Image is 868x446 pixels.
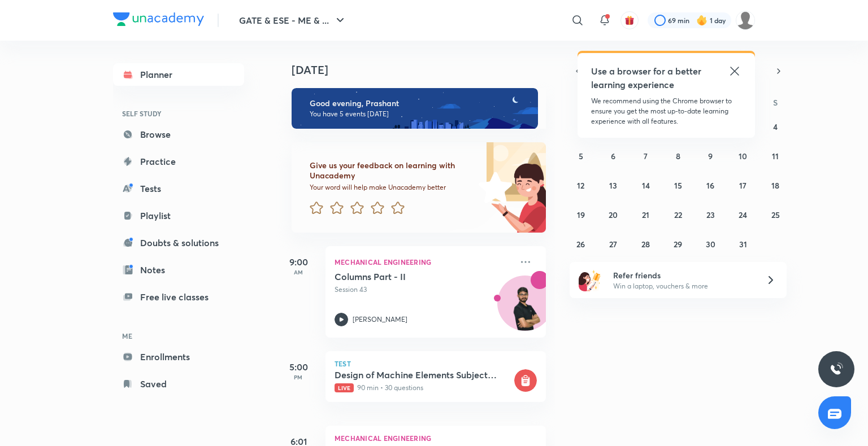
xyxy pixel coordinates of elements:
button: October 24, 2025 [734,205,752,224]
button: October 5, 2025 [572,147,590,165]
abbr: October 28, 2025 [641,239,650,250]
p: Session 43 [335,285,512,295]
button: October 30, 2025 [701,235,719,253]
abbr: October 7, 2025 [644,151,648,161]
button: October 23, 2025 [701,205,719,224]
abbr: October 24, 2025 [739,209,747,220]
abbr: October 22, 2025 [674,209,682,220]
p: You have 5 events [DATE] [310,110,528,119]
p: AM [276,269,321,276]
img: ttu [830,362,843,376]
button: October 16, 2025 [701,176,719,194]
a: Saved [113,373,244,395]
abbr: October 13, 2025 [609,180,617,191]
abbr: October 26, 2025 [576,239,585,250]
abbr: October 23, 2025 [706,209,715,220]
button: October 19, 2025 [572,205,590,224]
button: October 22, 2025 [669,205,687,224]
button: October 10, 2025 [734,147,752,165]
img: Avatar [498,282,552,336]
abbr: Saturday [773,97,778,108]
img: streak [696,15,708,26]
img: referral [579,269,601,291]
button: October 17, 2025 [734,176,752,194]
a: Company Logo [113,12,204,29]
button: October 25, 2025 [766,205,784,224]
abbr: October 10, 2025 [739,151,747,161]
a: Enrollments [113,346,244,368]
abbr: October 5, 2025 [579,151,583,161]
button: GATE & ESE - ME & ... [232,9,354,32]
h4: [DATE] [292,63,557,77]
a: Free live classes [113,286,244,308]
img: evening [292,88,538,129]
p: Win a laptop, vouchers & more [613,281,752,291]
h5: Design of Machine Elements Subject Test [335,369,512,381]
button: October 12, 2025 [572,176,590,194]
a: Tests [113,177,244,200]
p: Mechanical Engineering [335,255,512,269]
abbr: October 31, 2025 [739,239,747,250]
button: October 20, 2025 [604,205,622,224]
button: October 4, 2025 [766,117,784,135]
abbr: October 29, 2025 [674,239,682,250]
abbr: October 9, 2025 [708,151,713,161]
abbr: October 30, 2025 [706,239,715,250]
h5: 5:00 [276,360,321,374]
button: October 13, 2025 [604,176,622,194]
p: PM [276,374,321,381]
h6: ME [113,326,244,346]
abbr: October 15, 2025 [674,180,682,191]
h6: Give us your feedback on learning with Unacademy [310,160,475,181]
button: October 14, 2025 [637,176,655,194]
p: Test [335,360,537,367]
h5: Use a browser for a better learning experience [591,64,704,91]
img: avatar [624,15,635,25]
button: October 26, 2025 [572,235,590,253]
a: Planner [113,63,244,86]
abbr: October 16, 2025 [706,180,714,191]
button: October 6, 2025 [604,147,622,165]
p: Mechanical Engineering [335,435,537,441]
abbr: October 19, 2025 [577,209,585,220]
button: October 11, 2025 [766,147,784,165]
abbr: October 14, 2025 [642,180,650,191]
button: October 7, 2025 [637,147,655,165]
button: October 28, 2025 [637,235,655,253]
abbr: October 17, 2025 [739,180,747,191]
button: October 15, 2025 [669,176,687,194]
button: October 18, 2025 [766,176,784,194]
abbr: October 4, 2025 [773,121,778,132]
abbr: October 6, 2025 [611,151,615,161]
a: Practice [113,150,244,173]
abbr: October 20, 2025 [609,209,618,220]
p: 90 min • 30 questions [335,383,512,393]
button: October 9, 2025 [701,147,719,165]
h6: Refer friends [613,269,752,281]
button: October 27, 2025 [604,235,622,253]
a: Doubts & solutions [113,231,244,254]
button: October 8, 2025 [669,147,687,165]
abbr: October 18, 2025 [771,180,779,191]
button: avatar [620,11,639,29]
button: October 21, 2025 [637,205,655,224]
img: Prashant Kumar [736,11,755,30]
img: feedback_image [440,142,546,233]
h5: Columns Part - II [335,271,475,282]
a: Notes [113,259,244,281]
abbr: October 12, 2025 [577,180,584,191]
button: October 31, 2025 [734,235,752,253]
img: Company Logo [113,12,204,26]
h5: 9:00 [276,255,321,269]
abbr: October 27, 2025 [609,239,617,250]
abbr: October 25, 2025 [771,209,780,220]
abbr: October 8, 2025 [676,151,680,161]
abbr: October 11, 2025 [772,151,779,161]
a: Browse [113,123,244,146]
button: October 29, 2025 [669,235,687,253]
span: Live [335,383,354,392]
h6: SELF STUDY [113,104,244,123]
a: Playlist [113,204,244,227]
abbr: October 21, 2025 [642,209,649,220]
p: We recommend using the Chrome browser to ensure you get the most up-to-date learning experience w... [591,96,741,126]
